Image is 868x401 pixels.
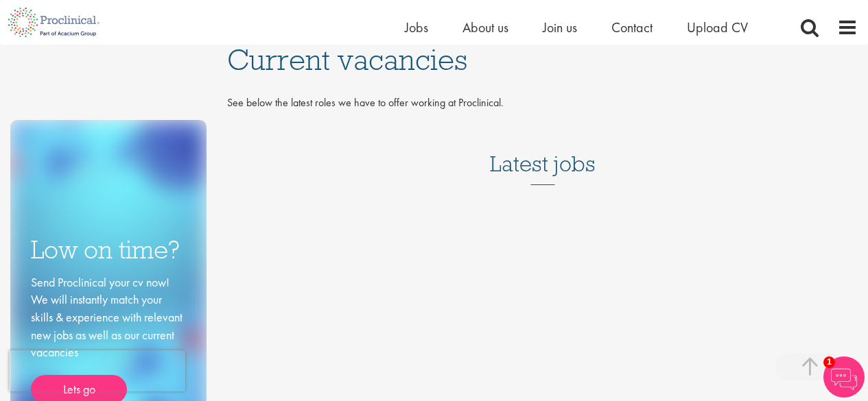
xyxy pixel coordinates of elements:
a: Join us [543,19,577,36]
span: Current vacancies [227,41,467,78]
a: Upload CV [687,19,748,36]
a: About us [462,19,508,36]
a: Jobs [405,19,428,36]
h3: Latest jobs [490,118,596,185]
img: Chatbot [823,356,865,398]
iframe: reCAPTCHA [10,350,185,391]
p: See below the latest roles we have to offer working at Proclinical. [227,95,858,111]
a: Contact [611,19,653,36]
span: 1 [823,356,835,368]
h3: Low on time? [31,236,186,263]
